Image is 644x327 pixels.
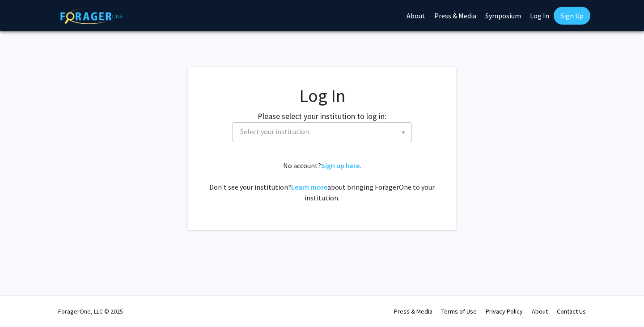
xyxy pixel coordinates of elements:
a: About [532,307,548,315]
div: ForagerOne, LLC © 2025 [58,296,123,327]
a: Press & Media [394,307,432,315]
a: Privacy Policy [486,307,523,315]
span: Select your institution [240,127,309,136]
img: ForagerOne Logo [60,8,123,24]
label: Please select your institution to log in: [258,110,386,122]
a: Learn more about bringing ForagerOne to your institution [291,183,327,191]
a: Contact Us [557,307,586,315]
a: Terms of Use [441,307,477,315]
span: Select your institution [237,123,411,141]
div: No account? . Don't see your institution? about bringing ForagerOne to your institution. [206,160,438,203]
span: Select your institution [233,122,411,142]
a: Sign Up [554,7,590,25]
h1: Log In [206,85,438,106]
a: Sign up here [321,161,360,170]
